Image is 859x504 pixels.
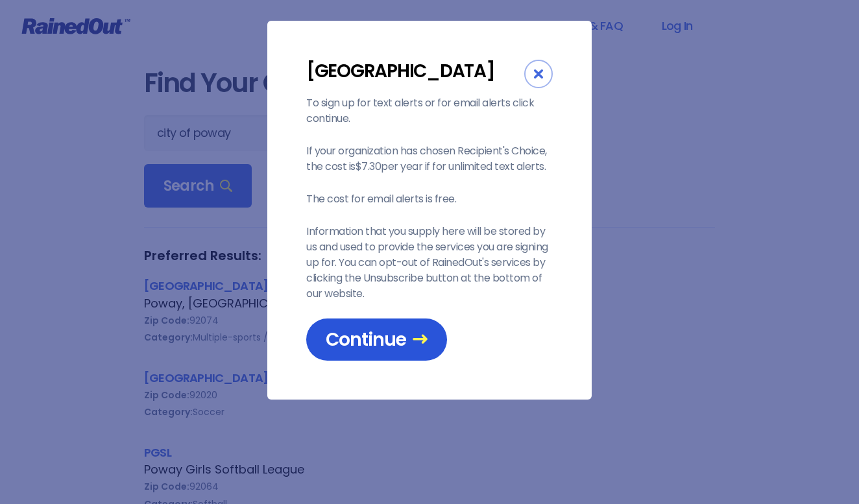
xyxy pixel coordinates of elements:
[306,143,553,174] p: If your organization has chosen Recipient's Choice, the cost is $7.30 per year if for unlimited t...
[306,95,553,126] p: To sign up for text alerts or for email alerts click continue.
[306,191,553,207] p: The cost for email alerts is free.
[306,224,553,302] p: Information that you supply here will be stored by us and used to provide the services you are si...
[326,328,428,351] span: Continue
[524,60,553,88] div: Close
[306,60,524,82] div: [GEOGRAPHIC_DATA]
